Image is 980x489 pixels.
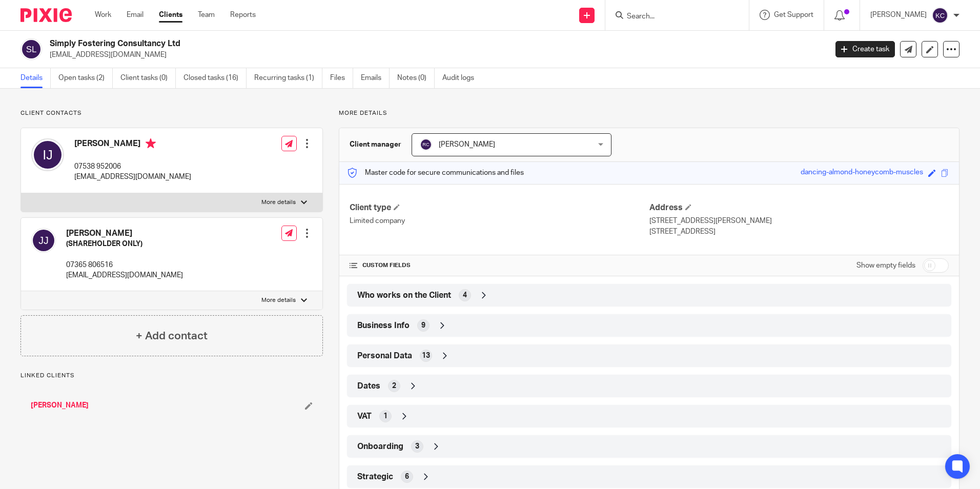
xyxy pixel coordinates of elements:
[357,381,380,392] span: Dates
[361,68,390,88] a: Emails
[357,411,372,422] span: VAT
[649,227,949,237] p: [STREET_ADDRESS]
[254,68,322,88] a: Recurring tasks (1)
[870,10,927,20] p: [PERSON_NAME]
[932,7,948,24] img: svg%3E
[31,228,56,253] img: svg%3E
[66,228,183,239] h4: [PERSON_NAME]
[835,41,895,57] a: Create task
[21,109,323,117] p: Client contacts
[339,109,959,117] p: More details
[330,68,353,88] a: Files
[74,161,191,172] p: 07538 952006
[442,68,482,88] a: Audit logs
[350,202,649,213] h4: Client type
[127,10,144,20] a: Email
[463,290,467,300] span: 4
[31,400,89,411] a: [PERSON_NAME]
[50,50,820,60] p: [EMAIL_ADDRESS][DOMAIN_NAME]
[357,351,412,361] span: Personal Data
[66,270,183,280] p: [EMAIL_ADDRESS][DOMAIN_NAME]
[350,139,401,150] h3: Client manager
[183,68,247,88] a: Closed tasks (16)
[21,68,51,88] a: Details
[74,138,191,151] h4: [PERSON_NAME]
[357,441,403,452] span: Onboarding
[50,38,666,49] h2: Simply Fostering Consultancy Ltd
[383,411,387,421] span: 1
[392,381,396,391] span: 2
[347,168,524,178] p: Master code for secure communications and files
[120,68,176,88] a: Client tasks (0)
[420,138,432,151] img: svg%3E
[649,216,949,226] p: [STREET_ADDRESS][PERSON_NAME]
[350,216,649,226] p: Limited company
[21,38,42,60] img: svg%3E
[21,372,323,380] p: Linked clients
[801,167,923,179] div: dancing-almond-honeycomb-muscles
[856,260,915,271] label: Show empty fields
[397,68,435,88] a: Notes (0)
[21,8,72,22] img: Pixie
[58,68,113,88] a: Open tasks (2)
[649,202,949,213] h4: Address
[405,472,409,482] span: 6
[146,138,156,149] i: Primary
[74,172,191,182] p: [EMAIL_ADDRESS][DOMAIN_NAME]
[421,320,425,331] span: 9
[95,10,111,20] a: Work
[415,441,419,452] span: 3
[66,239,183,249] h5: (SHAREHOLDER ONLY)
[136,328,208,344] h4: + Add contact
[350,261,649,270] h4: CUSTOM FIELDS
[66,260,183,270] p: 07365 806516
[261,296,296,304] p: More details
[31,138,64,171] img: svg%3E
[357,290,451,301] span: Who works on the Client
[198,10,215,20] a: Team
[626,12,718,22] input: Search
[357,320,410,331] span: Business Info
[774,11,813,18] span: Get Support
[159,10,182,20] a: Clients
[357,472,393,482] span: Strategic
[261,198,296,207] p: More details
[422,351,430,361] span: 13
[439,141,495,148] span: [PERSON_NAME]
[230,10,256,20] a: Reports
